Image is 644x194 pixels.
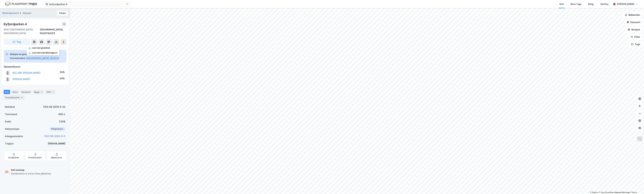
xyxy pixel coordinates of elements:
[20,96,23,99] div: 4
[599,191,614,194] a: OpenStreetMap
[11,90,19,94] div: Eiere
[5,1,37,7] img: logo.f888ab2527a4732fd821a326f86c7f29.svg
[43,105,65,109] div: 1103-59-2019-0-23
[33,90,44,94] div: Bygg
[600,2,609,6] div: Verktøy
[4,95,25,100] div: Transaksjoner
[5,127,19,131] div: Seksjonstype
[5,112,17,116] div: Tomteareal
[58,112,65,116] div: 635 ㎡
[10,56,26,60] div: Grunneiendom
[629,179,644,194] iframe: Chat Widget
[571,2,582,6] div: Mine Tags
[48,2,126,6] input: Søk på adresse, matrikkel, gårdeiere, leietakere eller personer
[44,134,65,138] button: 1103-59-2020-0-0
[628,34,643,40] button: Filter
[20,90,32,94] div: Datasett
[51,156,62,159] div: Miljøstatus
[5,120,11,123] div: Andel
[40,90,43,93] div: 1
[11,172,51,176] div: Eiendommen er eid av flere gårdeiere
[32,52,57,54] div: Last ned matrikkelrapport
[588,2,594,6] div: Bolig
[629,41,643,47] button: Tags
[11,168,51,172] div: Delt eieskap
[625,27,643,33] button: Analyse
[5,142,14,145] div: Tinglyst
[10,52,59,56] div: Seksjon av grunneiendom
[60,70,65,74] div: 50%
[637,136,643,142] img: Z
[8,156,19,159] div: Arealplaner
[4,28,40,35] div: 4007, [GEOGRAPHIC_DATA], [GEOGRAPHIC_DATA]
[26,56,59,60] button: [GEOGRAPHIC_DATA], 59/2019
[48,142,65,145] div: [PERSON_NAME]
[57,11,68,16] button: Tilbake
[40,28,67,35] div: [GEOGRAPHIC_DATA], 59/2019/0/23
[615,191,630,194] a: Improve this map
[622,12,643,18] button: Bokmerker
[60,77,65,80] div: 50%
[624,19,643,25] button: Datasett
[2,12,19,15] button: Byfjordparken 4
[51,90,54,93] div: 1
[4,39,30,45] button: Tag
[629,179,644,194] div: Kontrollprogram for chat
[5,134,23,138] div: Anleggseiendom
[28,156,42,159] div: Kommunekart
[4,90,10,94] div: Info
[45,90,56,94] div: ESG
[59,120,65,123] div: 7.23%
[560,2,564,6] div: Kart
[590,191,598,194] a: Mapbox
[4,65,66,69] div: Hjemmelshaver
[4,22,27,27] div: Byfjordparken 4
[32,47,50,49] div: Last ned grunnbok
[23,11,31,15] div: Seksjon
[5,105,15,109] div: Matrikkel
[617,2,634,6] div: [PERSON_NAME]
